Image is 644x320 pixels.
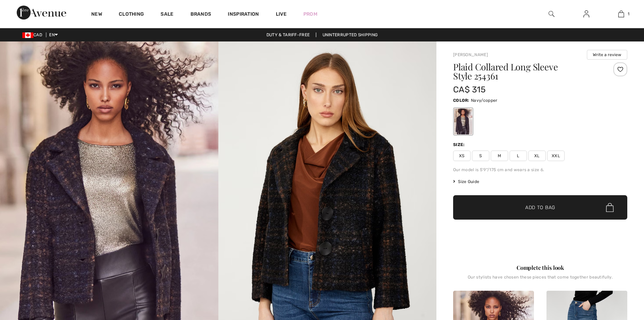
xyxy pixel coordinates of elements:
[587,50,627,60] button: Write a review
[491,151,508,161] span: M
[276,10,287,18] a: Live
[528,151,546,161] span: XL
[22,32,33,38] img: Canadian Dollar
[453,264,627,272] div: Complete this look
[161,11,173,18] a: Sale
[510,151,527,161] span: L
[525,204,555,211] span: Add to Bag
[583,10,589,18] img: My Info
[91,11,102,18] a: New
[453,142,466,148] div: Size:
[453,98,470,103] span: Color:
[618,10,624,18] img: My Bag
[454,108,472,135] div: Navy/copper
[453,151,471,161] span: XS
[453,178,479,185] span: Size Guide
[119,11,144,18] a: Clothing
[549,10,554,18] img: search the website
[453,52,488,57] a: [PERSON_NAME]
[228,11,259,18] span: Inspiration
[17,6,66,20] img: 1ère Avenue
[472,151,489,161] span: S
[453,275,627,285] div: Our stylists have chosen these pieces that come together beautifully.
[191,11,211,18] a: Brands
[453,167,627,173] div: Our model is 5'9"/175 cm and wears a size 6.
[453,62,598,81] h1: Plaid Collared Long Sleeve Style 254361
[453,195,627,220] button: Add to Bag
[600,268,637,285] iframe: Opens a widget where you can chat to one of our agents
[547,151,565,161] span: XXL
[453,85,486,94] span: CA$ 315
[471,98,497,103] span: Navy/copper
[22,32,45,37] span: CAD
[49,32,58,37] span: EN
[604,10,638,18] a: 1
[628,11,629,17] span: 1
[303,10,317,18] a: Prom
[606,203,614,212] img: Bag.svg
[578,10,595,18] a: Sign In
